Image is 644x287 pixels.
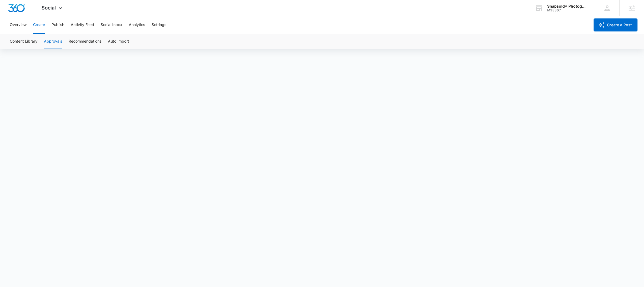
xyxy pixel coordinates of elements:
[547,8,587,12] div: account id
[108,34,129,49] button: Auto Import
[33,16,45,34] button: Create
[10,34,37,49] button: Content Library
[594,18,637,31] button: Create a Post
[101,16,122,34] button: Social Inbox
[547,4,587,8] div: account name
[71,16,94,34] button: Activity Feed
[152,16,166,34] button: Settings
[44,34,62,49] button: Approvals
[10,16,27,34] button: Overview
[52,16,64,34] button: Publish
[129,16,145,34] button: Analytics
[41,5,56,11] span: Social
[69,34,101,49] button: Recommendations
